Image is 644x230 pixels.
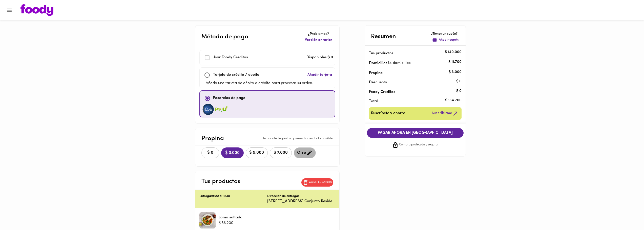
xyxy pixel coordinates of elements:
[213,95,245,101] p: Pasarelas de pago
[199,212,216,228] div: Lomo saltado
[371,32,396,41] p: Resumen
[615,201,639,225] iframe: Messagebird Livechat Widget
[367,128,464,138] button: PAGAR AHORA EN [GEOGRAPHIC_DATA]
[448,60,462,65] p: $ 11.700
[201,134,224,143] p: Propina
[199,194,267,199] p: Entrega: 9:00 a 12:30
[205,150,216,155] span: $ 0
[456,88,462,94] p: $ 0
[304,32,333,37] p: ¿Problemas?
[445,50,462,55] p: $ 140.000
[201,32,248,41] p: Método de pago
[206,81,313,86] p: Añada una tarjeta de débito o crédito para procesar su orden.
[371,110,405,117] span: Suscríbete y ahorra
[369,51,453,56] p: Tus productos
[449,69,462,75] p: $ 3.000
[270,147,292,158] button: $ 7.000
[431,109,460,118] button: Suscribirme
[225,151,240,156] span: $ 3.000
[201,177,240,186] p: Tus productos
[309,181,332,184] p: Vaciar el carrito
[221,147,244,158] button: $ 3.000
[372,131,459,135] span: PAGAR AHORA EN [GEOGRAPHIC_DATA]
[369,80,387,85] p: Descuento
[219,220,242,226] p: $ 36.200
[20,4,53,16] img: logo.png
[219,215,242,220] p: Lomo saltado
[294,147,316,158] button: Otro
[388,60,411,66] span: 3 x domicilios
[215,104,228,115] img: visa
[399,142,438,147] span: Compra protegida y segura.
[267,199,335,204] p: [STREET_ADDRESS] Conjunto Residencial [PERSON_NAME]
[369,70,453,76] p: Propina
[431,37,460,43] button: Añadir cupón
[202,104,215,115] img: visa
[304,37,333,44] button: Versión anterior
[213,72,259,78] p: Tarjeta de crédito / debito
[306,70,333,81] button: Añadir tarjeta
[301,178,333,187] button: Vaciar el carrito
[3,4,15,16] button: Menu
[267,194,299,199] p: Dirección de entrega:
[439,38,459,42] p: Añadir cupón
[432,110,459,117] span: Suscribirme
[431,32,460,36] p: ¿Tienes un cupón?
[307,72,332,78] span: Añadir tarjeta
[369,61,387,66] p: Domicilios
[297,150,313,156] span: Otro
[445,98,462,103] p: $ 154.700
[456,79,462,84] p: $ 0
[369,99,453,104] p: Total
[273,150,288,155] span: $ 7.000
[246,147,268,158] button: $ 5.000
[213,55,248,61] p: Usar Foody Creditos
[263,136,333,141] p: Tu aporte llegará a quienes hacen todo posible.
[306,55,333,61] p: Disponibles: $ 0
[249,150,264,155] span: $ 5.000
[369,89,453,95] p: Foody Creditos
[201,147,219,158] button: $ 0
[305,38,332,43] span: Versión anterior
